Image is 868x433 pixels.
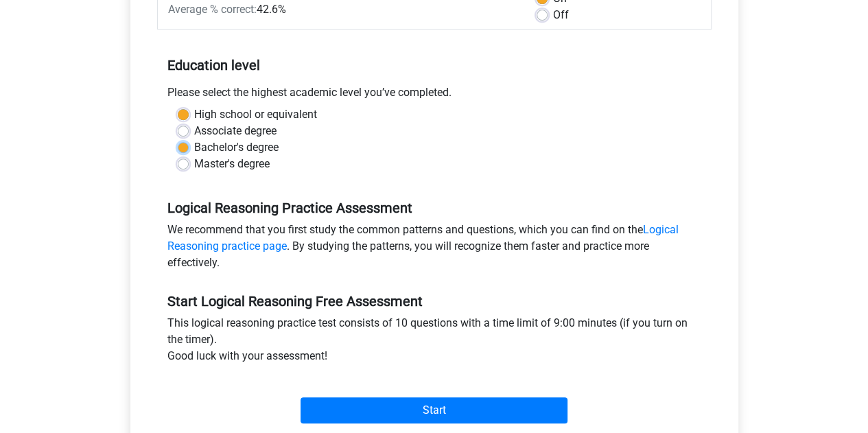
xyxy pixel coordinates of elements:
[194,139,279,156] label: Bachelor's degree
[194,123,277,139] label: Associate degree
[158,1,526,18] div: 42.6%
[194,106,317,123] label: High school or equivalent
[157,84,712,106] div: Please select the highest academic level you’ve completed.
[553,7,569,23] label: Off
[157,222,712,277] div: We recommend that you first study the common patterns and questions, which you can find on the . ...
[167,200,701,216] h5: Logical Reasoning Practice Assessment
[194,156,270,172] label: Master's degree
[301,397,567,423] input: Start
[167,51,701,79] h5: Education level
[167,293,701,309] h5: Start Logical Reasoning Free Assessment
[157,315,712,370] div: This logical reasoning practice test consists of 10 questions with a time limit of 9:00 minutes (...
[168,3,257,16] span: Average % correct:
